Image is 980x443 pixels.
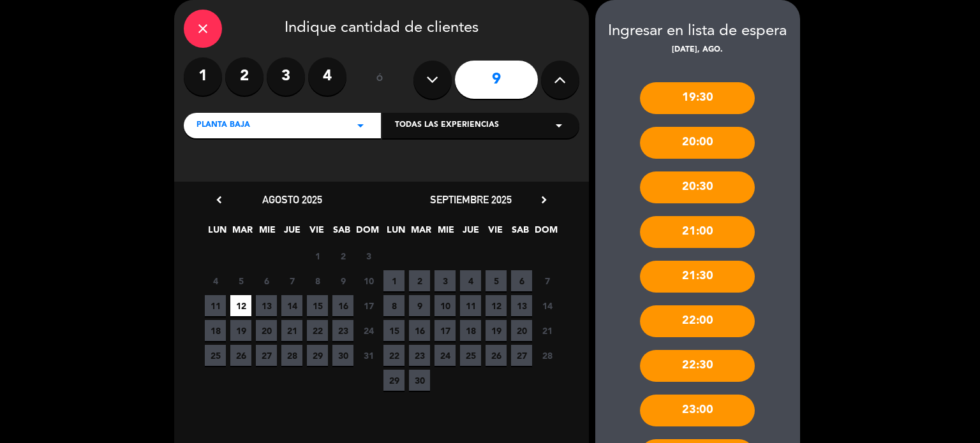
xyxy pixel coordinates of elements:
[486,270,507,291] span: 5
[551,118,567,133] i: arrow_drop_down
[640,395,755,426] div: 23:00
[460,345,481,366] span: 25
[225,57,264,96] label: 2
[306,222,327,243] span: VIE
[435,222,456,243] span: MIE
[640,350,755,382] div: 22:30
[359,57,401,102] div: ó
[358,270,379,291] span: 10
[307,295,328,316] span: 15
[205,320,226,341] span: 18
[184,10,579,48] div: Indique cantidad de clientes
[537,345,558,366] span: 28
[460,295,481,316] span: 11
[332,295,353,316] span: 16
[262,193,322,206] span: agosto 2025
[230,295,251,316] span: 12
[332,270,353,291] span: 9
[230,320,251,341] span: 19
[205,270,226,291] span: 4
[434,345,456,366] span: 24
[212,193,226,207] i: chevron_left
[511,345,532,366] span: 27
[356,222,377,243] span: DOM
[307,245,328,266] span: 1
[486,320,507,341] span: 19
[595,19,800,44] div: Ingresar en lista de espera
[281,222,302,243] span: JUE
[640,261,755,293] div: 21:30
[383,320,405,341] span: 15
[595,44,800,57] div: [DATE], ago.
[358,345,379,366] span: 31
[537,193,551,207] i: chevron_right
[230,345,251,366] span: 26
[510,222,531,243] span: SAB
[434,295,456,316] span: 10
[308,57,346,96] label: 4
[460,320,481,341] span: 18
[640,171,755,203] div: 20:30
[640,305,755,337] div: 22:00
[511,270,532,291] span: 6
[281,270,302,291] span: 7
[485,222,506,243] span: VIE
[537,320,558,341] span: 21
[460,222,481,243] span: JUE
[537,295,558,316] span: 14
[486,295,507,316] span: 12
[195,21,211,36] i: close
[256,270,277,291] span: 6
[184,57,222,96] label: 1
[640,216,755,248] div: 21:00
[332,345,353,366] span: 30
[383,345,405,366] span: 22
[307,320,328,341] span: 22
[486,345,507,366] span: 26
[410,222,431,243] span: MAR
[232,222,253,243] span: MAR
[358,295,379,316] span: 17
[256,295,277,316] span: 13
[383,370,405,391] span: 29
[409,345,430,366] span: 23
[307,270,328,291] span: 8
[409,320,430,341] span: 16
[281,295,302,316] span: 14
[640,82,755,114] div: 19:30
[332,320,353,341] span: 23
[640,127,755,159] div: 20:00
[430,193,512,206] span: septiembre 2025
[358,320,379,341] span: 24
[395,119,499,132] span: Todas las experiencias
[383,270,405,291] span: 1
[535,222,556,243] span: DOM
[197,119,250,132] span: PLANTA BAJA
[537,270,558,291] span: 7
[353,118,368,133] i: arrow_drop_down
[205,295,226,316] span: 11
[307,345,328,366] span: 29
[267,57,305,96] label: 3
[385,222,406,243] span: LUN
[358,245,379,266] span: 3
[256,345,277,366] span: 27
[434,270,456,291] span: 3
[409,370,430,391] span: 30
[207,222,228,243] span: LUN
[205,345,226,366] span: 25
[460,270,481,291] span: 4
[409,270,430,291] span: 2
[281,345,302,366] span: 28
[383,295,405,316] span: 8
[511,295,532,316] span: 13
[256,320,277,341] span: 20
[331,222,352,243] span: SAB
[434,320,456,341] span: 17
[256,222,278,243] span: MIE
[281,320,302,341] span: 21
[332,245,353,266] span: 2
[511,320,532,341] span: 20
[409,295,430,316] span: 9
[230,270,251,291] span: 5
